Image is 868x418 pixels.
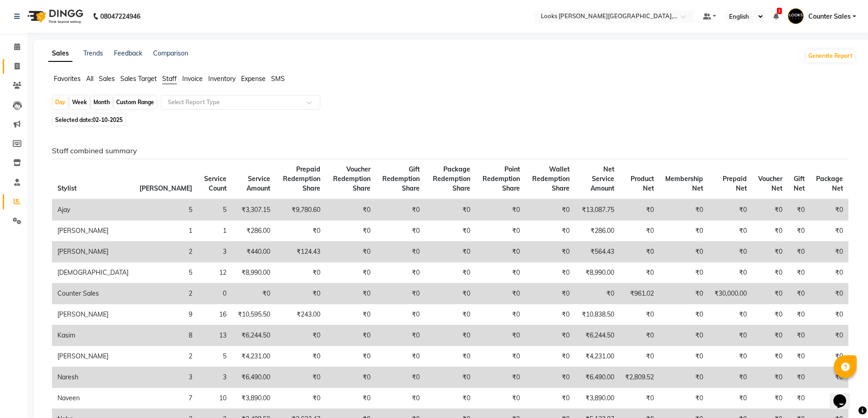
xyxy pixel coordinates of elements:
td: ₹0 [326,199,376,221]
td: ₹0 [425,242,475,262]
td: ₹124.43 [276,242,326,262]
td: 2 [134,242,198,262]
td: 3 [198,367,232,388]
span: All [86,75,93,83]
td: ₹0 [425,388,475,409]
a: Comparison [153,49,188,57]
td: ₹0 [476,283,525,304]
span: 02-10-2025 [92,116,123,123]
td: ₹0 [788,221,810,242]
td: ₹0 [376,325,426,346]
td: ₹0 [620,199,660,221]
td: ₹0 [425,367,475,388]
td: ₹0 [659,304,709,325]
td: ₹0 [810,388,848,409]
a: Sales [48,45,72,62]
td: ₹0 [810,304,848,325]
td: ₹0 [376,367,426,388]
span: Invoice [182,75,203,83]
td: ₹0 [425,199,475,221]
span: Favorites [54,75,81,83]
td: ₹0 [709,221,752,242]
td: ₹0 [659,242,709,262]
td: 0 [198,283,232,304]
td: ₹13,087.75 [575,199,619,221]
td: ₹0 [376,199,426,221]
span: Wallet Redemption Share [532,165,570,192]
td: ₹0 [788,346,810,367]
iframe: chat widget [830,382,859,409]
td: ₹0 [752,221,788,242]
td: 5 [134,262,198,283]
td: ₹0 [788,262,810,283]
span: Counter Sales [808,12,851,21]
td: ₹0 [525,262,575,283]
td: ₹10,595.50 [232,304,276,325]
td: ₹0 [810,262,848,283]
td: 5 [134,199,198,221]
td: ₹0 [752,325,788,346]
td: Counter Sales [52,283,134,304]
span: Voucher Net [758,175,782,192]
td: ₹0 [276,346,326,367]
span: Membership Net [665,175,703,192]
td: ₹0 [525,325,575,346]
td: ₹0 [525,221,575,242]
td: ₹0 [425,262,475,283]
button: Generate Report [806,50,855,62]
td: ₹0 [620,221,660,242]
td: ₹440.00 [232,242,276,262]
td: ₹0 [659,199,709,221]
td: 10 [198,388,232,409]
span: Stylist [57,184,77,192]
td: ₹0 [709,242,752,262]
td: ₹4,231.00 [575,346,619,367]
td: ₹0 [752,242,788,262]
td: ₹961.02 [620,283,660,304]
td: ₹0 [709,367,752,388]
td: 2 [134,283,198,304]
td: ₹0 [376,221,426,242]
td: ₹0 [752,388,788,409]
td: ₹0 [788,388,810,409]
span: Staff [162,75,177,83]
td: ₹0 [376,262,426,283]
td: ₹0 [575,283,619,304]
td: ₹0 [476,221,525,242]
td: ₹0 [659,346,709,367]
td: ₹10,838.50 [575,304,619,325]
td: ₹286.00 [232,221,276,242]
td: ₹0 [326,221,376,242]
td: ₹0 [659,221,709,242]
div: Custom Range [114,96,156,109]
td: ₹6,244.50 [232,325,276,346]
td: ₹0 [709,325,752,346]
td: ₹0 [752,367,788,388]
td: [PERSON_NAME] [52,304,134,325]
td: ₹0 [326,388,376,409]
td: ₹564.43 [575,242,619,262]
td: ₹0 [425,283,475,304]
td: ₹0 [752,346,788,367]
td: ₹8,990.00 [232,262,276,283]
td: ₹0 [620,388,660,409]
td: ₹0 [326,242,376,262]
td: ₹3,890.00 [232,388,276,409]
div: Day [53,96,68,109]
span: Net Service Amount [591,165,614,192]
td: ₹0 [476,242,525,262]
td: ₹8,990.00 [575,262,619,283]
td: ₹0 [326,325,376,346]
td: ₹2,809.52 [620,367,660,388]
span: Prepaid Net [723,175,747,192]
img: Counter Sales [788,8,804,24]
td: ₹0 [525,199,575,221]
span: Inventory [208,75,236,83]
td: ₹0 [709,388,752,409]
td: 12 [198,262,232,283]
td: 3 [134,367,198,388]
td: ₹0 [525,242,575,262]
td: Naresh [52,367,134,388]
td: ₹0 [752,199,788,221]
td: ₹0 [476,199,525,221]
